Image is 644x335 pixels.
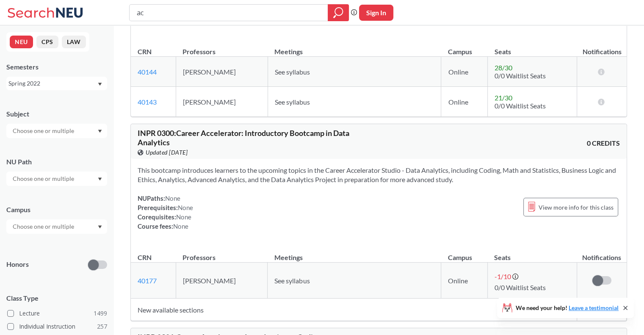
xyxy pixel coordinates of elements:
[495,283,546,291] span: 0/0 Waitlist Seats
[62,36,86,48] button: LAW
[176,57,268,87] td: [PERSON_NAME]
[6,205,107,214] div: Campus
[569,304,619,311] a: Leave a testimonial
[6,62,107,72] div: Semesters
[6,260,29,269] p: Honors
[539,202,614,213] span: View more info for this class
[131,299,577,321] td: New available sections
[495,64,512,72] span: 28 / 30
[6,172,107,186] div: Dropdown arrow
[138,68,157,76] a: 40144
[577,39,627,57] th: Notifications
[7,321,107,332] label: Individual Instruction
[328,4,349,21] div: magnifying glass
[36,36,58,48] button: CPS
[6,109,107,119] div: Subject
[516,305,619,311] span: We need your help!
[138,98,157,106] a: 40143
[577,244,626,263] th: Notifications
[138,253,152,262] div: CRN
[441,263,488,299] td: Online
[165,194,180,202] span: None
[6,77,107,90] div: Spring 2022Dropdown arrow
[146,148,188,157] span: Updated [DATE]
[176,39,268,57] th: Professors
[495,272,511,280] span: -1 / 10
[98,83,102,86] svg: Dropdown arrow
[6,219,107,234] div: Dropdown arrow
[176,263,268,299] td: [PERSON_NAME]
[441,244,488,263] th: Campus
[94,309,107,318] span: 1499
[138,128,349,147] span: INPR 0300 : Career Accelerator: Introductory Bootcamp in Data Analytics
[176,244,268,263] th: Professors
[10,36,33,48] button: NEU
[8,174,80,184] input: Choose one or multiple
[138,47,152,56] div: CRN
[275,68,310,76] span: See syllabus
[495,72,546,80] span: 0/0 Waitlist Seats
[173,222,188,230] span: None
[333,7,343,19] svg: magnifying glass
[138,166,616,183] span: This bootcamp introduces learners to the upcoming topics in the Career Accelerator Studio - Data ...
[7,308,107,319] label: Lecture
[138,194,193,231] div: NUPaths: Prerequisites: Corequisites: Course fees:
[8,221,80,232] input: Choose one or multiple
[8,126,80,136] input: Choose one or multiple
[6,157,107,166] div: NU Path
[359,5,393,21] button: Sign In
[487,244,577,263] th: Seats
[495,94,512,102] span: 21 / 30
[275,98,310,106] span: See syllabus
[98,177,102,181] svg: Dropdown arrow
[587,138,620,148] span: 0 CREDITS
[441,57,488,87] td: Online
[176,87,268,117] td: [PERSON_NAME]
[98,130,102,133] svg: Dropdown arrow
[6,124,107,138] div: Dropdown arrow
[441,39,488,57] th: Campus
[178,204,193,211] span: None
[176,213,191,221] span: None
[136,6,322,20] input: Class, professor, course number, "phrase"
[441,87,488,117] td: Online
[274,277,310,285] span: See syllabus
[8,79,97,88] div: Spring 2022
[138,277,157,285] a: 40177
[268,244,441,263] th: Meetings
[98,225,102,229] svg: Dropdown arrow
[6,293,107,303] span: Class Type
[97,322,107,331] span: 257
[495,102,546,110] span: 0/0 Waitlist Seats
[488,39,577,57] th: Seats
[268,39,441,57] th: Meetings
